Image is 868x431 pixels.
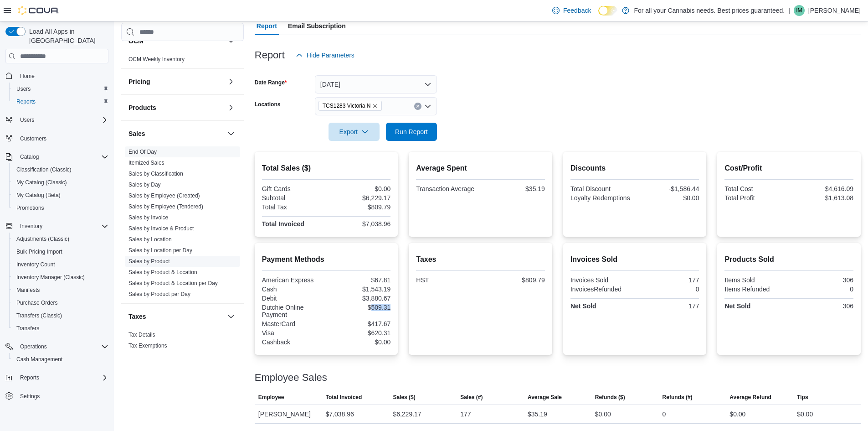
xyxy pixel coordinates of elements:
img: Cova [18,6,59,15]
div: $67.81 [328,276,390,284]
span: Transfers [13,323,108,334]
span: Report [257,17,277,35]
button: Export [329,123,380,141]
div: $1,613.08 [791,194,853,202]
a: Sales by Classification [128,171,183,177]
span: Feedback [563,6,591,15]
button: Promotions [9,202,112,214]
div: Visa [262,329,324,337]
span: TCS1283 Victoria N [323,101,371,110]
div: $0.00 [637,194,699,202]
div: $417.67 [328,320,390,327]
div: Cashback [262,338,324,346]
button: Pricing [226,76,236,87]
span: Inventory [16,221,108,232]
span: Settings [20,393,40,400]
a: Tax Exemptions [128,343,167,349]
button: Reports [16,372,43,383]
button: Bulk Pricing Import [9,245,112,258]
span: Classification (Classic) [13,164,108,175]
span: Sales (#) [460,394,483,401]
span: Hide Parameters [307,51,354,60]
span: Settings [16,390,108,402]
div: InvoicesRefunded [570,286,633,293]
div: $3,880.67 [328,295,390,302]
span: Users [16,85,31,93]
button: Hide Parameters [292,46,358,64]
div: $7,038.96 [326,409,354,420]
span: My Catalog (Classic) [13,177,108,188]
div: 306 [791,276,853,284]
span: Transfers [16,325,39,332]
span: Tax Exemptions [128,342,167,349]
button: Catalog [2,151,112,163]
span: Bulk Pricing Import [13,246,108,257]
span: Sales by Day [128,181,161,188]
span: Export [334,123,374,141]
button: Purchase Orders [9,296,112,309]
span: Cash Management [16,356,62,363]
a: Sales by Day [128,182,161,188]
span: Purchase Orders [16,299,58,306]
div: $7,038.96 [328,220,390,228]
a: Customers [16,133,50,144]
span: Sales by Product per Day [128,291,190,298]
div: $0.00 [729,409,745,420]
div: Loyalty Redemptions [570,194,633,202]
span: Transfers (Classic) [16,312,62,319]
a: Tax Details [128,332,155,338]
button: Pricing [128,77,224,86]
a: My Catalog (Beta) [13,190,64,201]
a: Sales by Invoice & Product [128,225,194,232]
button: Operations [2,340,112,353]
a: Promotions [13,203,48,213]
span: Inventory [20,223,42,230]
a: Sales by Product [128,258,170,265]
span: Load All Apps in [GEOGRAPHIC_DATA] [26,27,108,45]
a: Feedback [549,1,595,20]
button: Users [2,114,112,126]
button: Reports [9,95,112,108]
a: Sales by Employee (Created) [128,192,200,199]
span: Tax Details [128,331,155,338]
span: OCM Weekly Inventory [128,56,185,63]
button: My Catalog (Beta) [9,189,112,202]
span: Operations [20,343,47,350]
span: Run Report [395,127,428,136]
h3: Products [128,103,156,112]
strong: Net Sold [724,302,750,310]
span: Catalog [16,151,108,162]
strong: Total Invoiced [262,220,304,228]
div: $0.00 [595,409,611,420]
button: Manifests [9,284,112,296]
a: Settings [16,391,43,402]
p: | [788,5,790,16]
span: Sales by Location per Day [128,247,192,254]
button: Taxes [226,311,236,322]
div: 177 [460,409,471,420]
button: My Catalog (Classic) [9,176,112,189]
div: Sales [121,146,244,303]
button: Clear input [414,103,421,110]
a: Sales by Product & Location [128,269,197,275]
button: Home [2,69,112,82]
div: $1,543.19 [328,286,390,293]
span: Sales by Employee (Tendered) [128,203,203,210]
div: Dutchie Online Payment [262,304,324,318]
button: Inventory [16,221,46,232]
div: Items Sold [724,276,787,284]
a: Bulk Pricing Import [13,246,66,257]
span: Email Subscription [288,17,346,35]
button: Remove TCS1283 Victoria N from selection in this group [372,103,378,109]
h2: Cost/Profit [724,163,853,174]
button: Users [9,83,112,95]
button: Users [16,114,38,125]
a: Sales by Invoice [128,214,168,221]
label: Date Range [255,79,287,86]
button: Open list of options [424,103,431,110]
button: Sales [226,128,236,139]
a: Purchase Orders [13,297,62,308]
span: Bulk Pricing Import [16,248,62,255]
a: Sales by Location per Day [128,247,192,254]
